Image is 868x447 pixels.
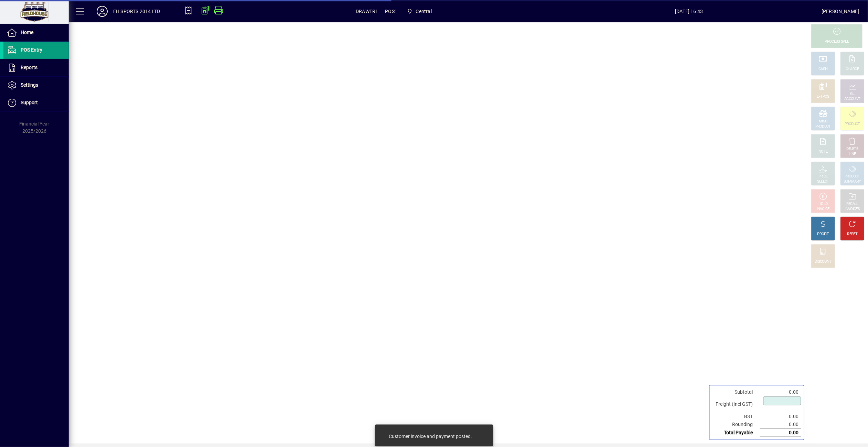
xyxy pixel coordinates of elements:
div: Customer invoice and payment posted. [389,433,472,440]
div: [PERSON_NAME] [822,6,859,17]
span: Reports [21,65,37,70]
div: DELETE [847,146,858,152]
div: MISC [819,119,827,124]
div: INVOICE [817,207,829,212]
a: Reports [3,59,69,76]
a: Support [3,94,69,111]
button: Profile [91,5,113,18]
td: Subtotal [712,388,760,396]
td: Freight (Incl GST) [712,396,760,413]
div: PRODUCT [815,124,831,129]
div: NOTE [819,149,828,154]
div: RECALL [847,201,859,207]
a: Settings [3,77,69,94]
div: SUMMARY [844,179,861,184]
div: DISCOUNT [815,259,832,264]
div: PRODUCT [845,122,860,127]
div: PROFIT [817,232,829,237]
span: Settings [21,82,38,88]
div: PRODUCT [845,174,860,179]
span: Central [404,5,435,18]
div: SELECT [817,179,829,184]
td: 0.00 [760,388,801,396]
div: FH SPORTS 2014 LTD [113,6,160,17]
div: PROCESS SALE [825,39,849,44]
span: Central [416,6,432,17]
span: [DATE] 16:43 [557,6,822,17]
div: LINE [849,152,856,157]
div: PRICE [819,174,828,179]
div: RESET [847,232,858,237]
div: CHARGE [846,67,859,72]
td: 0.00 [760,421,801,429]
div: ACCOUNT [845,97,860,102]
div: EFTPOS [817,94,830,99]
span: Support [21,100,38,105]
div: HOLD [819,201,828,207]
div: CASH [819,67,828,72]
td: GST [712,413,760,421]
td: Rounding [712,421,760,429]
div: GL [850,91,855,97]
span: DRAWER1 [356,6,378,17]
td: 0.00 [760,429,801,437]
span: POS Entry [21,47,42,53]
span: POS1 [385,6,398,17]
a: Home [3,24,69,41]
td: 0.00 [760,413,801,421]
div: INVOICES [845,207,860,212]
span: Home [21,30,33,35]
td: Total Payable [712,429,760,437]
